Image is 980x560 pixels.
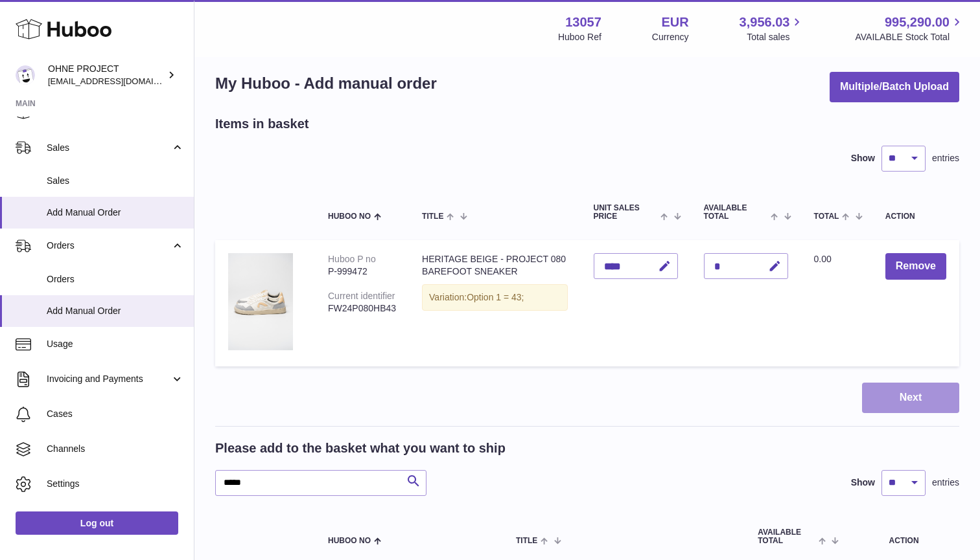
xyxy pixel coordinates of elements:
[47,240,170,252] span: Orders
[885,253,946,280] button: Remove
[855,31,964,43] span: AVAILABLE Stock Total
[932,152,959,164] span: entries
[467,292,524,302] span: Option 1 = 43;
[16,65,35,85] img: support@ohneproject.com
[862,383,959,413] button: Next
[516,537,537,545] span: Title
[565,14,601,31] strong: 13057
[758,528,815,545] span: AVAILABLE Total
[215,73,437,94] h1: My Huboo - Add manual order
[47,175,184,187] span: Sales
[47,443,184,455] span: Channels
[48,63,165,87] div: OHNE PROJECT
[47,373,170,385] span: Invoicing and Payments
[848,515,959,558] th: Action
[328,254,376,264] div: Huboo P no
[814,212,839,221] span: Total
[885,212,946,221] div: Action
[47,305,184,317] span: Add Manual Order
[422,212,443,221] span: Title
[661,14,688,31] strong: EUR
[851,476,875,489] label: Show
[855,14,964,43] a: 995,290.00 AVAILABLE Stock Total
[47,338,184,350] span: Usage
[328,265,396,278] div: P-999472
[228,253,293,350] img: HERITAGE BEIGE - PROJECT 080 BAREFOOT SNEAKER
[215,115,309,133] h2: Items in basket
[47,478,184,490] span: Settings
[740,14,790,31] span: 3,956.03
[558,31,601,43] div: Huboo Ref
[594,204,658,221] span: Unit Sales Price
[851,152,875,164] label: Show
[48,76,191,86] span: [EMAIL_ADDRESS][DOMAIN_NAME]
[704,204,768,221] span: AVAILABLE Total
[409,240,580,366] td: HERITAGE BEIGE - PROJECT 080 BAREFOOT SNEAKER
[16,511,178,535] a: Log out
[422,284,567,311] div: Variation:
[747,31,804,43] span: Total sales
[47,207,184,219] span: Add Manual Order
[885,14,950,31] span: 995,290.00
[328,212,371,221] span: Huboo no
[814,254,832,264] span: 0.00
[215,440,506,457] h2: Please add to the basket what you want to ship
[328,537,371,545] span: Huboo no
[652,31,689,43] div: Currency
[830,72,959,102] button: Multiple/Batch Upload
[47,273,184,286] span: Orders
[47,142,170,154] span: Sales
[328,302,396,315] div: FW24P080HB43
[47,408,184,420] span: Cases
[932,476,959,489] span: entries
[740,14,805,43] a: 3,956.03 Total sales
[328,291,395,301] div: Current identifier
